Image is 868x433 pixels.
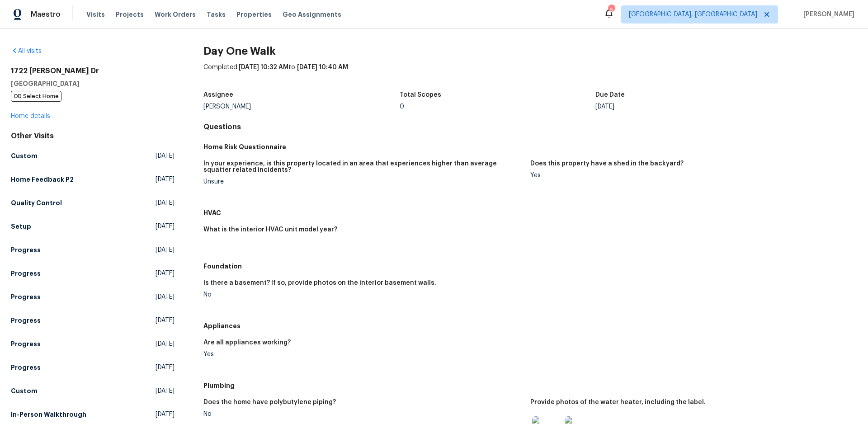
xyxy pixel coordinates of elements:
[203,351,523,358] div: Yes
[203,92,233,98] h5: Assignee
[297,64,348,71] span: [DATE] 10:40 AM
[203,280,436,286] h5: Is there a basement? If so, provide photos on the interior basement walls.
[156,222,175,231] span: [DATE]
[239,64,288,71] span: [DATE] 10:32 AM
[283,10,341,19] span: Geo Assignments
[595,104,792,110] div: [DATE]
[11,339,41,348] h5: Progress
[203,262,857,271] h5: Foundation
[11,171,175,188] a: Home Feedback P2[DATE]
[203,63,857,86] div: Completed: to
[203,208,857,217] h5: HVAC
[11,406,175,423] a: In-Person Walkthrough[DATE]
[11,386,38,395] h5: Custom
[530,160,684,167] h5: Does this property have a shed in the backyard?
[156,198,175,207] span: [DATE]
[11,48,42,54] a: All visits
[11,359,175,376] a: Progress[DATE]
[11,363,41,372] h5: Progress
[156,363,175,372] span: [DATE]
[116,10,144,19] span: Projects
[203,104,400,110] div: [PERSON_NAME]
[156,410,175,419] span: [DATE]
[530,172,850,179] div: Yes
[11,242,175,258] a: Progress[DATE]
[203,292,523,298] div: No
[203,122,857,132] h4: Questions
[629,10,757,19] span: [GEOGRAPHIC_DATA], [GEOGRAPHIC_DATA]
[11,316,41,325] h5: Progress
[203,179,523,185] div: Unsure
[11,292,41,301] h5: Progress
[11,312,175,329] a: Progress[DATE]
[156,316,175,325] span: [DATE]
[11,222,31,231] h5: Setup
[11,175,74,184] h5: Home Feedback P2
[156,339,175,348] span: [DATE]
[11,245,41,254] h5: Progress
[203,160,523,173] h5: In your experience, is this property located in an area that experiences higher than average squa...
[156,269,175,278] span: [DATE]
[11,113,50,119] a: Home details
[11,91,61,102] span: OD Select Home
[400,92,441,98] h5: Total Scopes
[207,11,226,18] span: Tasks
[11,383,175,399] a: Custom[DATE]
[203,411,523,417] div: No
[11,265,175,282] a: Progress[DATE]
[156,151,175,160] span: [DATE]
[203,339,291,346] h5: Are all appliances working?
[608,5,614,14] div: 6
[11,148,175,164] a: Custom[DATE]
[400,104,596,110] div: 0
[203,142,857,151] h5: Home Risk Questionnaire
[156,245,175,254] span: [DATE]
[11,218,175,235] a: Setup[DATE]
[203,226,337,233] h5: What is the interior HVAC unit model year?
[203,47,857,56] h2: Day One Walk
[203,399,336,405] h5: Does the home have polybutylene piping?
[11,289,175,305] a: Progress[DATE]
[11,195,175,211] a: Quality Control[DATE]
[11,151,38,160] h5: Custom
[11,132,175,141] div: Other Visits
[11,66,175,75] h2: 1722 [PERSON_NAME] Dr
[203,321,857,330] h5: Appliances
[31,10,61,19] span: Maestro
[156,292,175,301] span: [DATE]
[236,10,272,19] span: Properties
[203,381,857,390] h5: Plumbing
[11,336,175,352] a: Progress[DATE]
[800,10,854,19] span: [PERSON_NAME]
[156,175,175,184] span: [DATE]
[11,269,41,278] h5: Progress
[11,198,62,207] h5: Quality Control
[530,399,706,405] h5: Provide photos of the water heater, including the label.
[11,410,86,419] h5: In-Person Walkthrough
[86,10,105,19] span: Visits
[156,386,175,395] span: [DATE]
[11,79,175,88] h5: [GEOGRAPHIC_DATA]
[155,10,196,19] span: Work Orders
[595,92,625,98] h5: Due Date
